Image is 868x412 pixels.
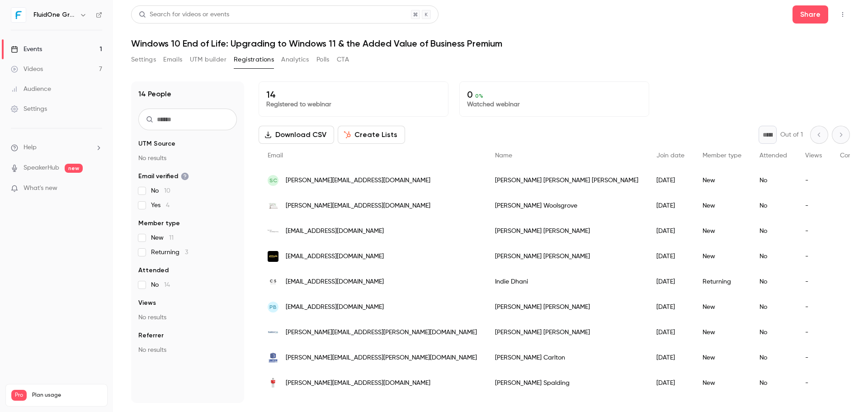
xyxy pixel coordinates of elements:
[33,10,76,19] h6: FluidOne Group
[286,201,430,211] span: [PERSON_NAME][EMAIL_ADDRESS][DOMAIN_NAME]
[796,370,831,396] div: -
[163,52,182,67] button: Emails
[796,294,831,320] div: -
[647,370,693,396] div: [DATE]
[495,152,512,159] span: Name
[286,303,384,312] span: [EMAIL_ADDRESS][DOMAIN_NAME]
[138,139,175,148] span: UTM Source
[647,244,693,269] div: [DATE]
[338,126,405,144] button: Create Lists
[138,89,171,99] h1: 14 People
[796,320,831,345] div: -
[11,143,102,152] li: help-dropdown-opener
[486,320,647,345] div: [PERSON_NAME] [PERSON_NAME]
[693,370,750,396] div: New
[286,227,384,236] span: [EMAIL_ADDRESS][DOMAIN_NAME]
[131,52,156,67] button: Settings
[486,294,647,320] div: [PERSON_NAME] [PERSON_NAME]
[693,345,750,370] div: New
[337,52,349,67] button: CTA
[268,251,278,262] img: attitudeiseverything.org.uk
[750,244,796,269] div: No
[32,392,102,399] span: Plan usage
[647,218,693,244] div: [DATE]
[151,186,170,195] span: No
[169,235,174,241] span: 11
[750,320,796,345] div: No
[138,346,237,355] p: No results
[647,320,693,345] div: [DATE]
[796,168,831,193] div: -
[647,269,693,294] div: [DATE]
[750,294,796,320] div: No
[190,52,226,67] button: UTM builder
[286,277,384,287] span: [EMAIL_ADDRESS][DOMAIN_NAME]
[268,152,283,159] span: Email
[467,89,642,100] p: 0
[286,176,430,185] span: [PERSON_NAME][EMAIL_ADDRESS][DOMAIN_NAME]
[693,244,750,269] div: New
[185,249,188,256] span: 3
[693,193,750,218] div: New
[268,352,278,363] img: lawtechgroup.co.uk
[11,104,47,114] div: Settings
[693,168,750,193] div: New
[269,176,277,185] span: SC
[750,370,796,396] div: No
[647,193,693,218] div: [DATE]
[693,294,750,320] div: New
[750,345,796,370] div: No
[138,172,189,181] span: Email verified
[11,8,26,22] img: FluidOne Group
[131,38,850,49] h1: Windows 10 End of Life: Upgrading to Windows 11 & the Added Value of Business Premium
[138,313,237,322] p: No results
[138,298,156,308] span: Views
[266,100,441,109] p: Registered to webinar
[234,52,274,67] button: Registrations
[268,200,278,211] img: willowsendtraining.co.uk
[647,168,693,193] div: [DATE]
[656,152,684,159] span: Join date
[750,269,796,294] div: No
[11,390,27,401] span: Pro
[796,218,831,244] div: -
[268,378,278,388] img: ignitebusinessresults.co.uk
[796,244,831,269] div: -
[24,184,57,193] span: What's new
[151,280,170,289] span: No
[151,201,170,210] span: Yes
[151,248,188,257] span: Returning
[647,345,693,370] div: [DATE]
[65,164,83,173] span: new
[750,168,796,193] div: No
[91,185,102,193] iframe: Noticeable Trigger
[693,320,750,345] div: New
[138,266,169,275] span: Attended
[486,168,647,193] div: [PERSON_NAME] [PERSON_NAME] [PERSON_NAME]
[11,45,42,54] div: Events
[647,294,693,320] div: [DATE]
[269,303,277,311] span: PB
[24,143,37,152] span: Help
[281,52,309,67] button: Analytics
[796,193,831,218] div: -
[796,269,831,294] div: -
[164,188,170,194] span: 10
[11,85,51,94] div: Audience
[693,269,750,294] div: Returning
[475,93,483,99] span: 0 %
[780,130,803,139] p: Out of 1
[138,154,237,163] p: No results
[805,152,822,159] span: Views
[796,345,831,370] div: -
[486,218,647,244] div: [PERSON_NAME] [PERSON_NAME]
[268,276,278,287] img: corefive.co.uk
[703,152,741,159] span: Member type
[793,5,828,24] button: Share
[139,10,229,19] div: Search for videos or events
[138,139,237,355] section: facet-groups
[286,379,430,388] span: [PERSON_NAME][EMAIL_ADDRESS][DOMAIN_NAME]
[11,65,43,74] div: Videos
[286,353,477,363] span: [PERSON_NAME][EMAIL_ADDRESS][PERSON_NAME][DOMAIN_NAME]
[467,100,642,109] p: Watched webinar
